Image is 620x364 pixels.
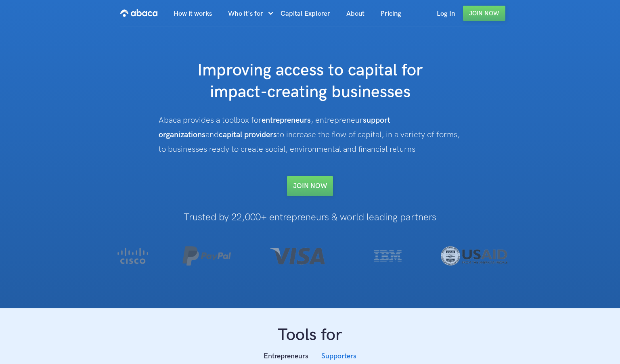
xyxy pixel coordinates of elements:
h1: Improving access to capital for impact-creating businesses [149,60,471,103]
h1: Tools for [93,324,527,346]
strong: capital providers [219,130,277,140]
div: Supporters [321,350,356,362]
img: Abaca logo [120,6,157,19]
a: Join NOW [287,176,333,196]
div: Entrepreneurs [264,350,308,362]
div: Abaca provides a toolbox for , entrepreneur and to increase the flow of capital, in a variety of ... [159,113,461,157]
h1: Trusted by 22,000+ entrepreneurs & world leading partners [93,212,527,223]
strong: entrepreneurs [262,115,311,125]
a: Join Now [463,6,505,21]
